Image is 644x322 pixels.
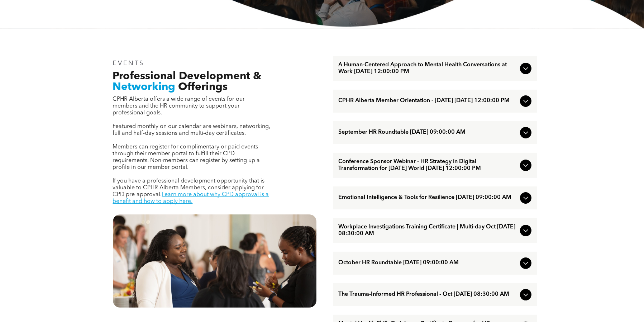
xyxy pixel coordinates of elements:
[113,124,271,136] span: Featured monthly on our calendar are webinars, networking, full and half-day sessions and multi-d...
[178,82,228,93] span: Offerings
[113,71,262,82] span: Professional Development &
[113,144,260,170] span: Members can register for complimentary or paid events through their member portal to fulfill thei...
[339,291,517,298] span: The Trauma-Informed HR Professional - Oct [DATE] 08:30:00 AM
[339,260,517,266] span: October HR Roundtable [DATE] 09:00:00 AM
[113,60,145,67] span: EVENTS
[113,192,269,204] a: Learn more about why CPD approval is a benefit and how to apply here.
[113,96,245,116] span: CPHR Alberta offers a wide range of events for our members and the HR community to support your p...
[113,178,265,198] span: If you have a professional development opportunity that is valuable to CPHR Alberta Members, cons...
[339,224,517,237] span: Workplace Investigations Training Certificate | Multi-day Oct [DATE] 08:30:00 AM
[339,129,517,136] span: September HR Roundtable [DATE] 09:00:00 AM
[339,158,517,172] span: Conference Sponsor Webinar - HR Strategy in Digital Transformation for [DATE] World [DATE] 12:00:...
[113,82,176,93] span: Networking
[339,98,517,104] span: CPHR Alberta Member Orientation - [DATE] [DATE] 12:00:00 PM
[339,194,517,201] span: Emotional Intelligence & Tools for Resilience [DATE] 09:00:00 AM
[339,62,517,75] span: A Human-Centered Approach to Mental Health Conversations at Work [DATE] 12:00:00 PM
